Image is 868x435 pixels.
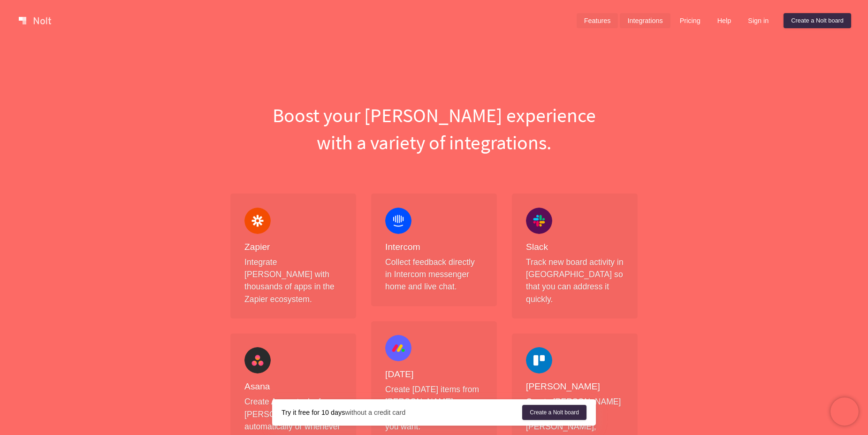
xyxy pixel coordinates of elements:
h4: Zapier [244,241,342,253]
h4: Slack [526,241,624,253]
a: Features [577,13,618,28]
h1: Boost your [PERSON_NAME] experience with a variety of integrations. [223,101,645,156]
a: Sign in [740,13,776,28]
a: Help [710,13,739,28]
p: Track new board activity in [GEOGRAPHIC_DATA] so that you can address it quickly. [526,256,624,306]
h4: [DATE] [385,369,483,381]
p: Collect feedback directly in Intercom messenger home and live chat. [385,256,483,293]
iframe: Chatra live chat [830,397,859,426]
p: Integrate [PERSON_NAME] with thousands of apps in the Zapier ecosystem. [244,256,342,306]
h4: Asana [244,381,342,393]
a: Create a Nolt board [522,405,586,420]
p: Create [DATE] items from [PERSON_NAME], automatically or whenever you want. [385,383,483,433]
h4: Intercom [385,241,483,253]
h4: [PERSON_NAME] [526,381,624,393]
a: Integrations [620,13,670,28]
div: without a credit card [282,408,522,417]
a: Create a Nolt board [784,13,851,28]
a: Pricing [672,13,708,28]
strong: Try it free for 10 days [282,409,345,416]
